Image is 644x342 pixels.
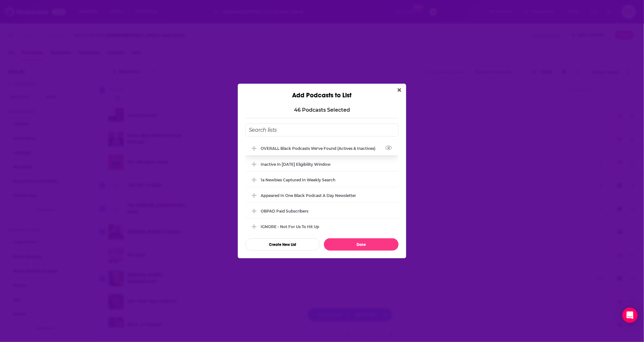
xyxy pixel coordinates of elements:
[324,238,399,251] button: Done
[245,123,399,251] div: Add Podcast To List
[261,209,308,213] div: OBPAD paid subscribers
[294,107,350,113] p: 46 Podcast s Selected
[261,193,356,198] div: Appeared in One Black podcast a day newsletter
[261,224,319,229] div: IGNORE - not for us to hit up
[245,123,399,136] input: Search lists
[261,162,331,167] div: Inactive in [DATE] eligibility window
[375,150,379,150] button: View Link
[245,204,399,218] div: OBPAD paid subscribers
[395,86,404,94] button: Close
[245,220,399,234] div: IGNORE - not for us to hit up
[245,141,399,155] div: OVERALL Black podcasts we've found (actives & inactives)
[245,238,320,251] button: Create New List
[238,84,406,99] div: Add Podcasts to List
[261,178,335,182] div: 1a Newbies captured in weekly search
[245,188,399,202] div: Appeared in One Black podcast a day newsletter
[245,173,399,187] div: 1a Newbies captured in weekly search
[261,146,379,151] div: OVERALL Black podcasts we've found (actives & inactives)
[245,157,399,171] div: Inactive in 2026 eligibility window
[622,308,638,323] div: Open Intercom Messenger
